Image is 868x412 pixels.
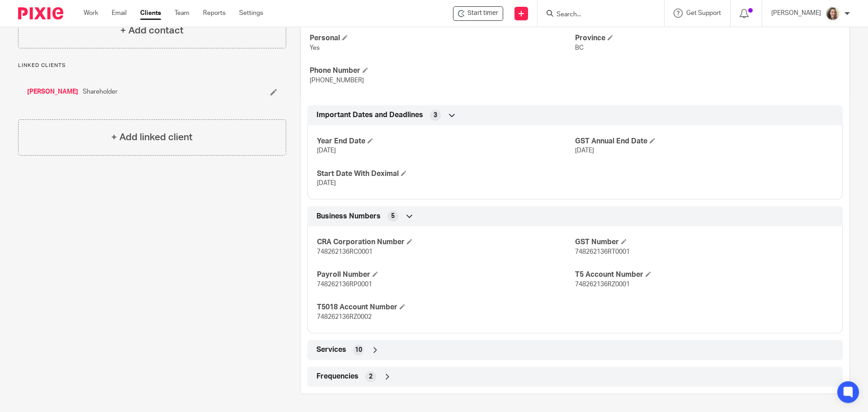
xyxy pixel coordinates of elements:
h4: Province [575,33,840,43]
span: Shareholder [83,87,118,96]
h4: Personal [310,33,575,43]
a: [PERSON_NAME] [27,87,78,96]
span: 748262136RZ0002 [317,314,372,320]
span: [DATE] [575,147,594,154]
span: 3 [434,111,437,120]
p: [PERSON_NAME] [771,9,821,18]
span: [PHONE_NUMBER] [310,77,364,84]
span: 748262136RC0001 [317,249,373,255]
span: Frequencies [316,372,359,381]
h4: GST Annual End Date [575,137,833,146]
span: 5 [391,212,395,221]
h4: + Add contact [120,24,184,38]
span: Services [316,345,346,355]
span: Important Dates and Deadlines [316,110,423,120]
a: Work [84,9,98,18]
span: [DATE] [317,147,336,154]
span: Business Numbers [316,212,381,221]
p: Linked clients [18,62,286,69]
span: Start timer [467,9,498,18]
h4: Payroll Number [317,270,575,279]
a: Reports [203,9,226,18]
h4: GST Number [575,237,833,247]
h4: Year End Date [317,137,575,146]
h4: + Add linked client [111,130,193,144]
a: Clients [140,9,161,18]
h4: Start Date With Deximal [317,169,575,179]
span: 2 [369,372,373,381]
span: 748262136RP0001 [317,281,372,288]
span: Get Support [686,10,721,16]
img: Pixie [18,7,63,19]
div: Tristar Plumbing Solutions Ltd. [453,6,503,21]
h4: T5 Account Number [575,270,833,279]
h4: CRA Corporation Number [317,237,575,247]
span: 748262136RT0001 [575,249,630,255]
span: 748262136RZ0001 [575,281,630,288]
span: [DATE] [317,180,336,186]
input: Search [556,11,637,19]
img: IMG_7896.JPG [826,6,840,21]
span: 10 [355,346,362,355]
a: Settings [239,9,263,18]
a: Team [175,9,189,18]
h4: T5018 Account Number [317,303,575,312]
h4: Phone Number [310,66,575,76]
a: Email [112,9,127,18]
span: Yes [310,45,320,51]
span: BC [575,45,584,51]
